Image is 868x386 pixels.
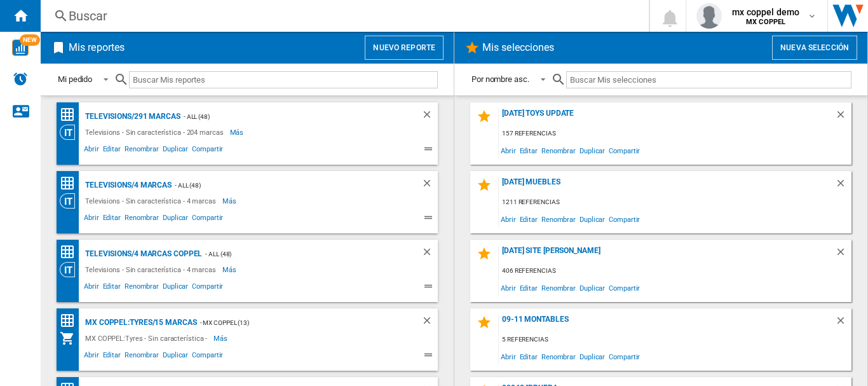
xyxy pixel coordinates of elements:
div: Buscar [69,7,616,25]
div: Matriz de precios [60,107,82,123]
div: 5 referencias [499,332,851,348]
div: Mi colección [60,331,82,346]
div: Televisions - Sin característica - 4 marcas [82,193,222,209]
span: Abrir [82,349,101,364]
div: - MX COPPEL (13) [197,315,396,331]
span: Renombrar [539,279,578,296]
div: Por nombre asc. [471,74,529,84]
div: [DATE] toys update [499,109,835,126]
span: Compartir [607,142,642,159]
div: Borrar [421,315,438,331]
span: Abrir [82,143,101,158]
div: 406 referencias [499,263,851,279]
span: Renombrar [539,142,578,159]
span: Duplicar [161,212,190,227]
div: 09-11 MONTABLES [499,315,835,332]
div: Televisions/4 marcas [82,177,172,193]
div: Borrar [421,177,438,193]
span: Abrir [499,279,518,296]
span: Renombrar [123,143,161,158]
span: Editar [101,212,123,227]
span: Editar [518,348,539,365]
span: NEW [20,34,40,46]
span: Compartir [190,143,225,158]
span: Compartir [607,279,642,296]
div: Borrar [421,109,438,125]
img: wise-card.svg [12,39,29,56]
span: Duplicar [578,279,607,296]
div: Televisions/291 marcas [82,109,180,125]
span: Editar [518,279,539,296]
span: mx coppel demo [732,6,799,18]
div: Matriz de precios [60,313,82,329]
span: Editar [518,210,539,228]
img: profile.jpg [696,3,722,29]
span: Editar [518,142,539,159]
span: Renombrar [123,349,161,364]
div: Televisions - Sin característica - 204 marcas [82,125,230,140]
button: Nuevo reporte [365,36,444,60]
span: Abrir [499,142,518,159]
span: Abrir [82,280,101,296]
span: Compartir [607,210,642,228]
div: MX COPPEL:Tyres - Sin característica - [82,331,214,346]
span: Compartir [607,348,642,365]
span: Editar [101,143,123,158]
span: Más [222,262,238,277]
div: Matriz de precios [60,176,82,191]
div: 157 referencias [499,126,851,142]
span: Duplicar [161,280,190,296]
span: Más [230,125,246,140]
span: Duplicar [578,210,607,228]
span: Duplicar [578,348,607,365]
div: Visión Categoría [60,193,82,209]
div: - ALL (48) [172,177,396,193]
button: Nueva selección [772,36,857,60]
img: alerts-logo.svg [13,71,28,86]
div: - ALL (48) [202,246,396,262]
span: Más [222,193,238,209]
div: Visión Categoría [60,125,82,140]
div: Borrar [835,315,851,332]
div: Borrar [835,109,851,126]
span: Renombrar [539,348,578,365]
span: Más [214,331,229,346]
div: Visión Categoría [60,262,82,277]
h2: Mis reportes [66,36,127,60]
span: Compartir [190,280,225,296]
div: 1211 referencias [499,195,851,210]
span: Duplicar [161,143,190,158]
input: Buscar Mis reportes [129,71,438,88]
div: Borrar [835,177,851,195]
div: Borrar [835,246,851,263]
div: Televisions/4 marcas COPPEL [82,246,202,262]
div: [DATE] site [PERSON_NAME] [499,246,835,263]
input: Buscar Mis selecciones [566,71,851,88]
div: - ALL (48) [180,109,396,125]
span: Abrir [499,348,518,365]
span: Compartir [190,212,225,227]
span: Abrir [499,210,518,228]
div: Matriz de precios [60,244,82,260]
span: Renombrar [123,280,161,296]
span: Editar [101,280,123,296]
div: Mi pedido [58,74,92,84]
b: MX COPPEL [746,18,785,26]
div: MX COPPEL:Tyres/15 marcas [82,315,197,331]
span: Abrir [82,212,101,227]
div: Borrar [421,246,438,262]
span: Editar [101,349,123,364]
span: Renombrar [123,212,161,227]
span: Compartir [190,349,225,364]
h2: Mis selecciones [480,36,557,60]
span: Duplicar [578,142,607,159]
div: Televisions - Sin característica - 4 marcas [82,262,222,277]
div: [DATE] MUEBLES [499,177,835,195]
span: Renombrar [539,210,578,228]
span: Duplicar [161,349,190,364]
